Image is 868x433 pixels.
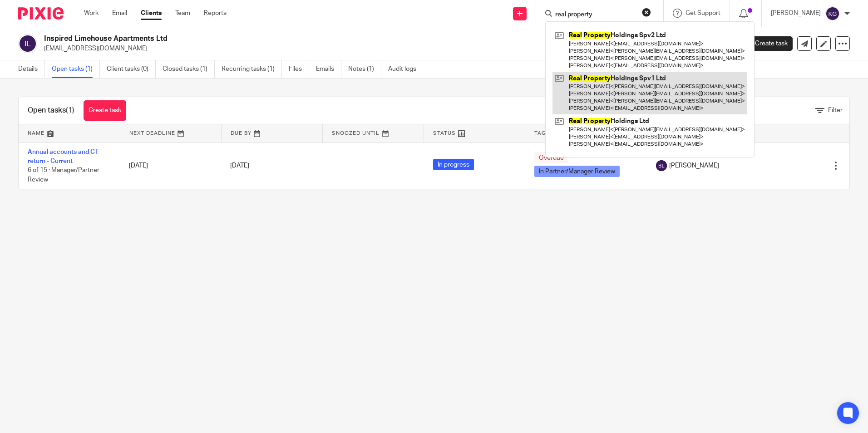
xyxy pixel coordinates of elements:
[120,143,221,189] td: [DATE]
[204,9,227,18] a: Reports
[66,107,74,114] span: (1)
[52,60,100,78] a: Open tasks (1)
[44,34,590,44] h2: Inspired Limehouse Apartments Ltd
[554,11,636,19] input: Search
[107,60,156,78] a: Client tasks (0)
[669,161,719,170] span: [PERSON_NAME]
[316,60,341,78] a: Emails
[18,7,64,20] img: Pixie
[534,152,568,163] span: Overdue
[163,60,215,78] a: Closed tasks (1)
[534,131,550,136] span: Tags
[28,106,74,115] h1: Open tasks
[28,149,99,164] a: Annual accounts and CT return - Current
[175,9,190,18] a: Team
[44,44,726,53] p: [EMAIL_ADDRESS][DOMAIN_NAME]
[141,9,162,18] a: Clients
[28,167,99,183] span: 6 of 15 · Manager/Partner Review
[84,9,99,18] a: Work
[388,60,423,78] a: Audit logs
[433,159,474,170] span: In progress
[771,9,821,18] p: [PERSON_NAME]
[348,60,381,78] a: Notes (1)
[642,8,651,17] button: Clear
[740,36,793,51] a: Create task
[112,9,127,18] a: Email
[686,10,720,16] span: Get Support
[289,60,309,78] a: Files
[222,60,282,78] a: Recurring tasks (1)
[534,166,620,177] span: In Partner/Manager Review
[18,34,37,53] img: svg%3E
[825,6,840,21] img: svg%3E
[828,107,843,113] span: Filter
[18,60,45,78] a: Details
[332,131,380,136] span: Snoozed Until
[230,162,249,169] span: [DATE]
[656,160,667,171] img: svg%3E
[433,131,456,136] span: Status
[84,100,126,121] a: Create task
